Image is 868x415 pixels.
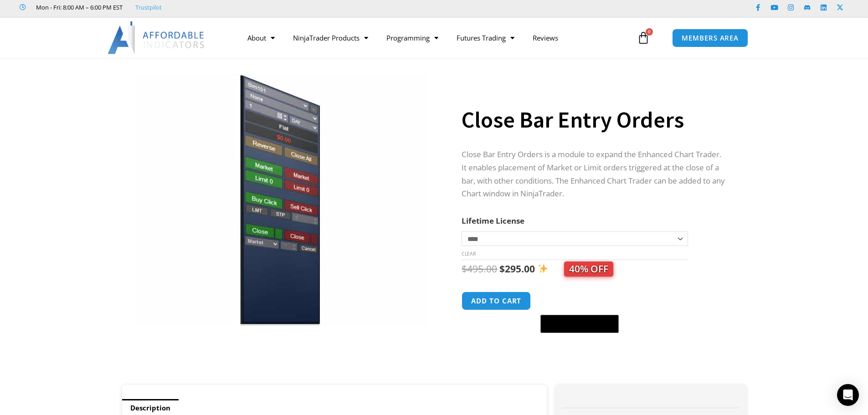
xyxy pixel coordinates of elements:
img: LogoAI | Affordable Indicators – NinjaTrader [108,21,205,54]
a: Clear options [462,251,476,257]
a: MEMBERS AREA [672,29,748,47]
label: Lifetime License [462,215,524,226]
span: 0 [646,28,653,36]
a: Programming [377,27,447,48]
span: MEMBERS AREA [682,35,739,41]
iframe: PayPal Message 1 [462,338,728,347]
span: $ [462,262,467,275]
img: CloseBarOrders [135,74,428,326]
button: Add to cart [462,292,531,310]
a: Trustpilot [135,2,162,13]
span: 40% OFF [564,261,613,277]
div: Open Intercom Messenger [837,384,859,406]
a: 0 [623,25,663,51]
bdi: 295.00 [499,262,535,275]
a: Reviews [524,27,567,48]
img: ✨ [538,264,548,273]
bdi: 495.00 [462,262,497,275]
h1: Close Bar Entry Orders [462,104,728,136]
a: About [238,27,284,48]
p: Close Bar Entry Orders is a module to expand the Enhanced Chart Trader. It enables placement of M... [462,148,728,201]
button: Buy with GPay [540,315,619,333]
iframe: Secure express checkout frame [539,290,621,312]
nav: Menu [238,27,635,48]
span: Mon - Fri: 8:00 AM – 6:00 PM EST [34,2,123,13]
a: NinjaTrader Products [284,27,377,48]
a: Futures Trading [447,27,524,48]
span: $ [499,262,505,275]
